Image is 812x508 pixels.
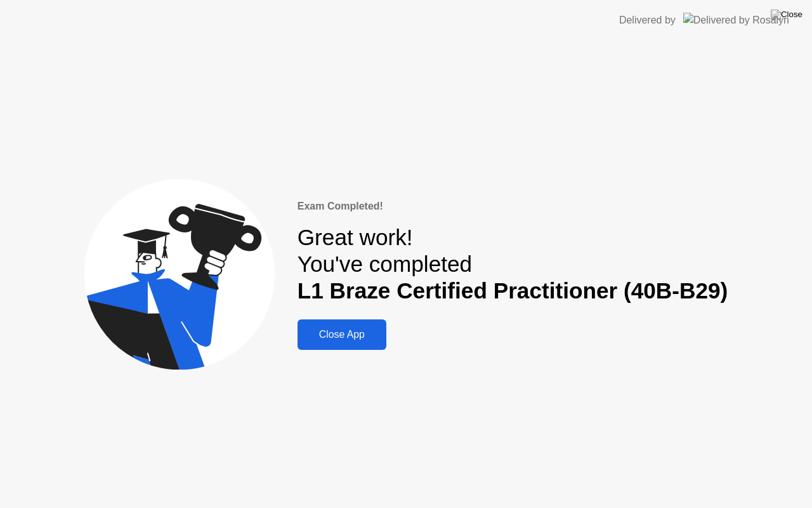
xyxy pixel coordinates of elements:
b: L1 Braze Certified Practitioner (40B-B29) [298,278,728,303]
img: Close [771,10,802,20]
img: Delivered by Rosalyn [683,13,789,27]
div: Close App [301,329,383,340]
button: Close App [298,319,386,350]
div: Exam Completed! [298,199,728,214]
div: Delivered by [619,13,676,28]
div: Great work! You've completed [298,224,728,305]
